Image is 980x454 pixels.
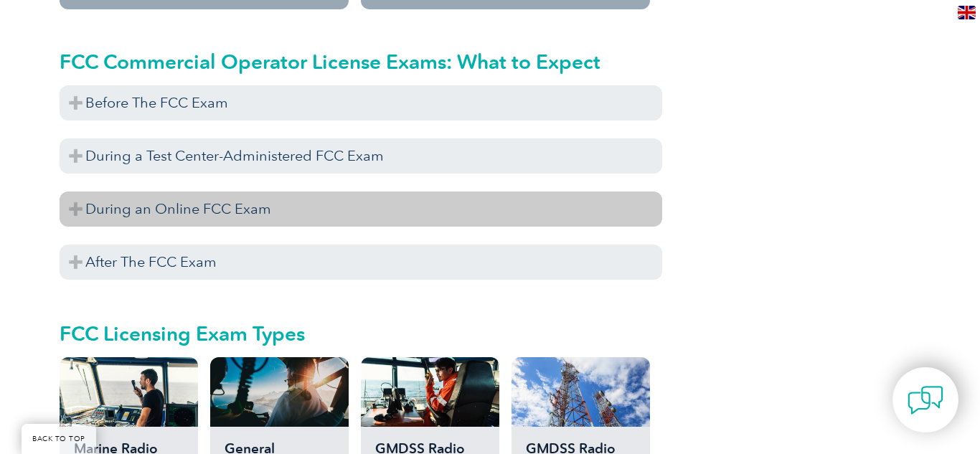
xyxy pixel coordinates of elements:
[60,322,662,345] h2: FCC Licensing Exam Types
[60,50,662,73] h2: FCC Commercial Operator License Exams: What to Expect
[908,382,943,418] img: contact-chat.png
[22,424,96,454] a: BACK TO TOP
[60,245,662,280] h3: After The FCC Exam
[60,85,662,120] h3: Before The FCC Exam
[60,191,662,227] h3: During an Online FCC Exam
[958,6,976,19] img: en
[60,138,662,174] h3: During a Test Center-Administered FCC Exam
